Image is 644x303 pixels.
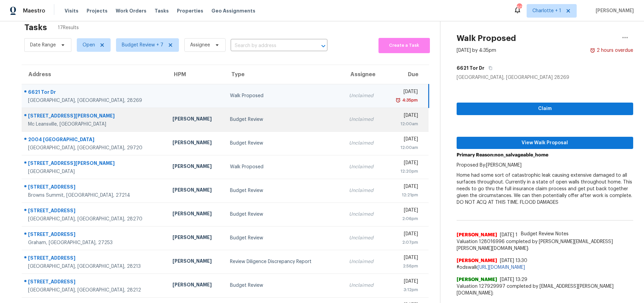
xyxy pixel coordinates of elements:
[28,168,162,175] div: [GEOGRAPHIC_DATA]
[190,42,210,48] span: Assignee
[457,162,633,169] p: Proposed By: [PERSON_NAME]
[595,47,633,54] div: 2 hours overdue
[484,62,493,74] button: Copy Address
[172,187,220,195] div: [PERSON_NAME]
[28,278,162,287] div: [STREET_ADDRESS]
[122,42,163,48] span: Budget Review + 7
[389,192,418,198] div: 12:21pm
[389,239,418,246] div: 2:07pm
[389,263,418,269] div: 2:56pm
[389,231,418,239] div: [DATE]
[593,7,634,14] span: [PERSON_NAME]
[28,255,162,263] div: [STREET_ADDRESS]
[230,211,338,218] div: Budget Review
[457,257,497,264] span: [PERSON_NAME]
[177,7,203,14] span: Properties
[22,65,167,84] th: Address
[457,153,548,157] b: Primary Reason: non_salvageable_home
[28,121,162,128] div: Mc Leansville, [GEOGRAPHIC_DATA]
[517,231,573,237] span: Budget Review Notes
[389,121,418,127] div: 12:00am
[500,277,527,282] span: [DATE] 13:29
[172,258,220,266] div: [PERSON_NAME]
[389,207,418,215] div: [DATE]
[28,216,162,222] div: [GEOGRAPHIC_DATA], [GEOGRAPHIC_DATA], 28270
[457,232,497,238] span: [PERSON_NAME]
[24,24,47,31] h2: Tasks
[28,207,162,216] div: [STREET_ADDRESS]
[389,183,418,192] div: [DATE]
[389,144,418,151] div: 12:00am
[230,92,338,99] div: Walk Proposed
[389,112,418,121] div: [DATE]
[389,215,418,222] div: 2:06pm
[167,65,225,84] th: HPM
[478,265,525,270] a: [URL][DOMAIN_NAME]
[349,140,379,147] div: Unclaimed
[65,7,78,14] span: Visits
[28,231,162,239] div: [STREET_ADDRESS]
[389,136,418,144] div: [DATE]
[28,160,162,168] div: [STREET_ADDRESS][PERSON_NAME]
[28,239,162,246] div: Graham, [GEOGRAPHIC_DATA], 27253
[382,42,427,49] span: Create a Task
[384,65,429,84] th: Due
[211,7,255,14] span: Geo Assignments
[457,103,633,115] button: Claim
[389,286,418,293] div: 3:12pm
[230,258,338,265] div: Review Diligence Discrepancy Report
[457,172,633,206] p: Home had some sort of catastrophic leak causing extensive damaged to all surfaces throughout. Cur...
[58,24,79,31] span: 17 Results
[28,192,162,199] div: Browns Summit, [GEOGRAPHIC_DATA], 27214
[225,65,343,84] th: Type
[349,235,379,241] div: Unclaimed
[389,254,418,263] div: [DATE]
[172,210,220,219] div: [PERSON_NAME]
[116,7,146,14] span: Work Orders
[87,7,108,14] span: Projects
[230,187,338,194] div: Budget Review
[28,263,162,270] div: [GEOGRAPHIC_DATA], [GEOGRAPHIC_DATA], 28213
[462,139,628,147] span: View Walk Proposal
[457,47,496,54] div: [DATE] by 4:35pm
[457,276,497,283] span: [PERSON_NAME]
[230,116,338,123] div: Budget Review
[28,183,162,192] div: [STREET_ADDRESS]
[457,283,633,297] span: Valuation 127929997 completed by [EMAIL_ADDRESS][PERSON_NAME][DOMAIN_NAME]:
[83,42,95,48] span: Open
[28,89,162,97] div: 6621 Tor Dr
[389,168,418,175] div: 12:20pm
[349,92,379,99] div: Unclaimed
[344,65,384,84] th: Assignee
[155,8,169,13] span: Tasks
[457,238,633,252] span: Valuation 128016996 completed by [PERSON_NAME][EMAIL_ADDRESS][PERSON_NAME][DOMAIN_NAME]:
[462,105,628,113] span: Claim
[30,42,56,48] span: Date Range
[349,282,379,289] div: Unclaimed
[457,65,484,71] h5: 6621 Tor Dr
[172,281,220,290] div: [PERSON_NAME]
[230,164,338,170] div: Walk Proposed
[172,139,220,148] div: [PERSON_NAME]
[457,264,633,271] span: #odswalk
[457,137,633,149] button: View Walk Proposal
[532,7,561,14] span: Charlotte + 1
[28,112,162,121] div: [STREET_ADDRESS][PERSON_NAME]
[231,41,308,51] input: Search by address
[457,74,633,81] div: [GEOGRAPHIC_DATA], [GEOGRAPHIC_DATA] 28269
[395,97,401,104] img: Overdue Alarm Icon
[230,282,338,289] div: Budget Review
[457,35,516,42] h2: Walk Proposed
[378,38,430,53] button: Create a Task
[349,164,379,170] div: Unclaimed
[319,41,328,51] button: Open
[230,235,338,241] div: Budget Review
[349,258,379,265] div: Unclaimed
[172,234,220,242] div: [PERSON_NAME]
[230,140,338,147] div: Budget Review
[28,136,162,145] div: 2004 [GEOGRAPHIC_DATA]
[389,278,418,286] div: [DATE]
[500,258,527,263] span: [DATE] 13:30
[28,97,162,104] div: [GEOGRAPHIC_DATA], [GEOGRAPHIC_DATA], 28269
[28,287,162,294] div: [GEOGRAPHIC_DATA], [GEOGRAPHIC_DATA], 28212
